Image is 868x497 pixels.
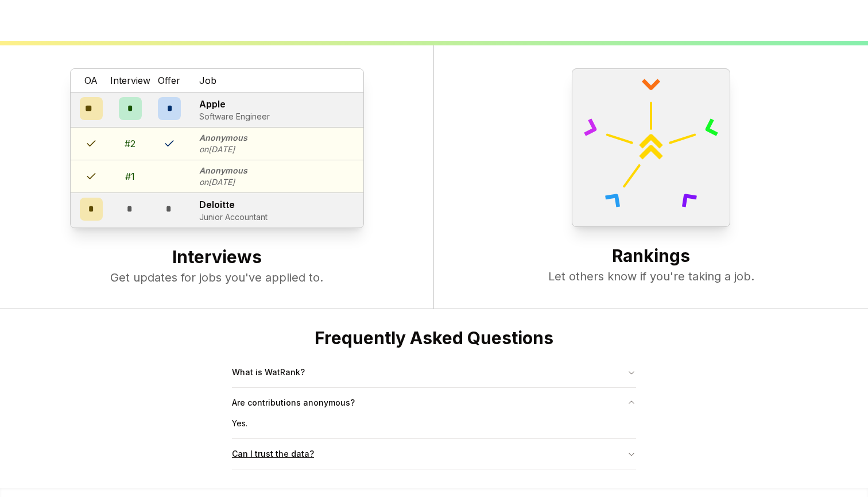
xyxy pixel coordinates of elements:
[232,418,636,438] div: Yes.
[199,211,268,223] p: Junior Accountant
[199,176,247,188] p: on [DATE]
[199,74,216,87] span: Job
[199,198,268,211] p: Deloitte
[199,132,247,144] p: Anonymous
[158,74,180,87] span: Offer
[23,246,410,269] h2: Interviews
[84,74,98,87] span: OA
[232,418,636,438] div: Are contributions anonymous?
[199,144,247,155] p: on [DATE]
[232,328,636,348] h2: Frequently Asked Questions
[199,111,270,122] p: Software Engineer
[457,268,845,284] p: Let others know if you're taking a job.
[125,169,135,183] div: # 1
[232,439,636,469] button: Can I trust the data?
[199,97,270,111] p: Apple
[23,269,410,286] p: Get updates for jobs you've applied to.
[125,137,135,151] div: # 2
[232,388,636,418] button: Are contributions anonymous?
[199,165,247,176] p: Anonymous
[232,357,636,387] button: What is WatRank?
[457,245,845,268] h2: Rankings
[110,74,150,87] span: Interview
